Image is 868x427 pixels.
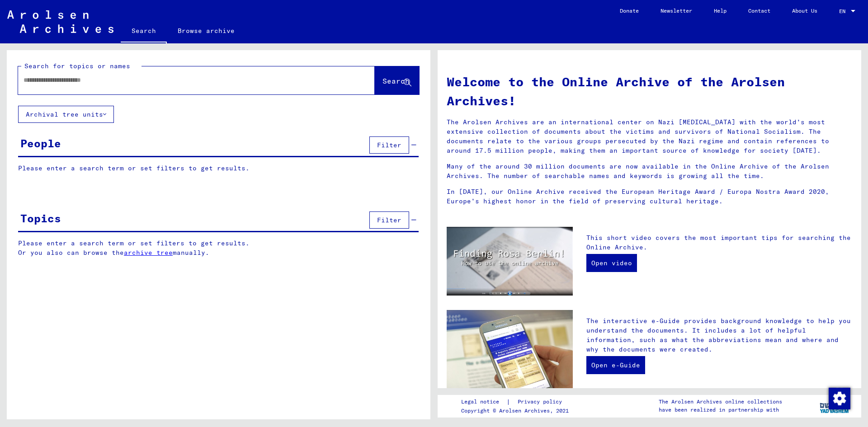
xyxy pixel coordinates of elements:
[447,117,852,155] p: The Arolsen Archives are an international center on Nazi [MEDICAL_DATA] with the world’s most ext...
[839,8,849,14] span: EN
[18,106,114,123] button: Archival tree units
[586,356,645,374] a: Open e-Guide
[447,187,852,206] p: In [DATE], our Online Archive received the European Heritage Award / Europa Nostra Award 2020, Eu...
[447,227,573,296] img: video.jpg
[7,10,113,33] img: Arolsen_neg.svg
[375,66,419,94] button: Search
[20,210,61,226] div: Topics
[369,211,409,229] button: Filter
[124,249,173,257] a: archive tree
[377,141,401,149] span: Filter
[121,20,167,43] a: Search
[447,162,852,181] p: Many of the around 30 million documents are now available in the Online Archive of the Arolsen Ar...
[510,397,573,407] a: Privacy policy
[828,387,850,409] div: Change consent
[586,254,637,272] a: Open video
[586,316,852,354] p: The interactive e-Guide provides background knowledge to help you understand the documents. It in...
[382,76,410,85] span: Search
[461,407,573,415] p: Copyright © Arolsen Archives, 2021
[659,406,782,414] p: have been realized in partnership with
[18,164,419,173] p: Please enter a search term or set filters to get results.
[586,233,852,252] p: This short video covers the most important tips for searching the Online Archive.
[829,388,850,409] img: Change consent
[447,310,573,394] img: eguide.jpg
[167,20,245,42] a: Browse archive
[659,398,782,406] p: The Arolsen Archives online collections
[24,62,130,70] mat-label: Search for topics or names
[369,136,409,154] button: Filter
[461,397,573,407] div: |
[461,397,506,407] a: Legal notice
[18,239,419,258] p: Please enter a search term or set filters to get results. Or you also can browse the manually.
[20,135,61,151] div: People
[818,394,852,417] img: yv_logo.png
[377,216,401,224] span: Filter
[447,72,852,110] h1: Welcome to the Online Archive of the Arolsen Archives!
